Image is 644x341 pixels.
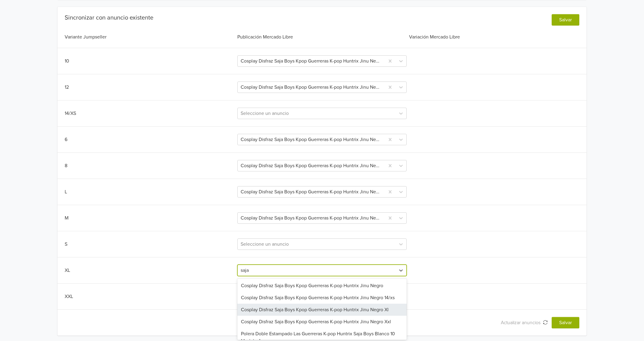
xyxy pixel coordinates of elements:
div: 6 [65,136,236,143]
div: Variación Mercado Libre [408,33,579,41]
div: 14/XS [65,110,236,117]
div: Cosplay Disfraz Saja Boys Kpop Guerreras K-pop Huntrix Jinu Negro 14/xs [237,292,406,304]
div: 12 [65,84,236,91]
button: Actualizar anuncios [497,317,552,328]
div: L [65,188,236,195]
div: 8 [65,162,236,169]
div: Cosplay Disfraz Saja Boys Kpop Guerreras K-pop Huntrix Jinu Negro [237,280,406,292]
div: XXL [65,293,236,300]
button: Salvar [552,317,579,328]
div: XL [65,267,236,274]
div: Publicación Mercado Libre [236,33,408,41]
div: Sincronizar con anuncio existente [65,14,153,21]
div: Cosplay Disfraz Saja Boys Kpop Guerreras K-pop Huntrix Jinu Negro Xl [237,304,406,316]
div: M [65,214,236,222]
div: S [65,241,236,248]
div: Cosplay Disfraz Saja Boys Kpop Guerreras K-pop Huntrix Jinu Negro Xxl [237,316,406,328]
div: Variante Jumpseller [65,33,236,41]
span: Actualizar anuncios [501,320,543,326]
div: 10 [65,57,236,65]
button: Salvar [552,14,579,26]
